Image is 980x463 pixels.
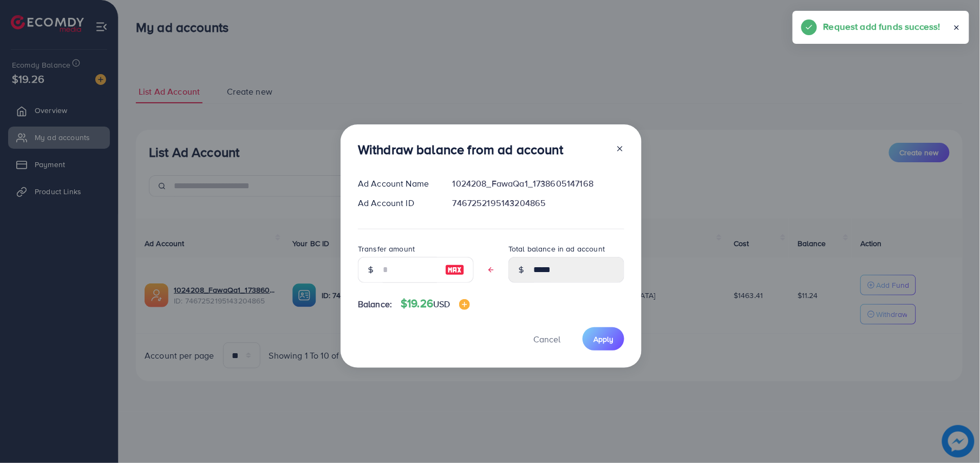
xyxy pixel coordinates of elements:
button: Apply [583,327,624,350]
div: Ad Account Name [349,177,444,190]
div: Ad Account ID [349,197,444,209]
label: Transfer amount [358,243,415,254]
button: Cancel [520,327,574,350]
label: Total balance in ad account [508,243,605,254]
h4: $19.26 [401,297,469,310]
div: 7467252195143204865 [444,197,633,209]
img: image [459,299,470,310]
h5: Request add funds success! [824,19,940,34]
div: 1024208_FawaQa1_1738605147168 [444,177,633,190]
span: Cancel [533,333,560,345]
h3: Withdraw balance from ad account [358,142,563,157]
span: Apply [593,334,613,345]
span: USD [433,298,450,310]
img: image [445,263,465,276]
span: Balance: [358,298,392,310]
